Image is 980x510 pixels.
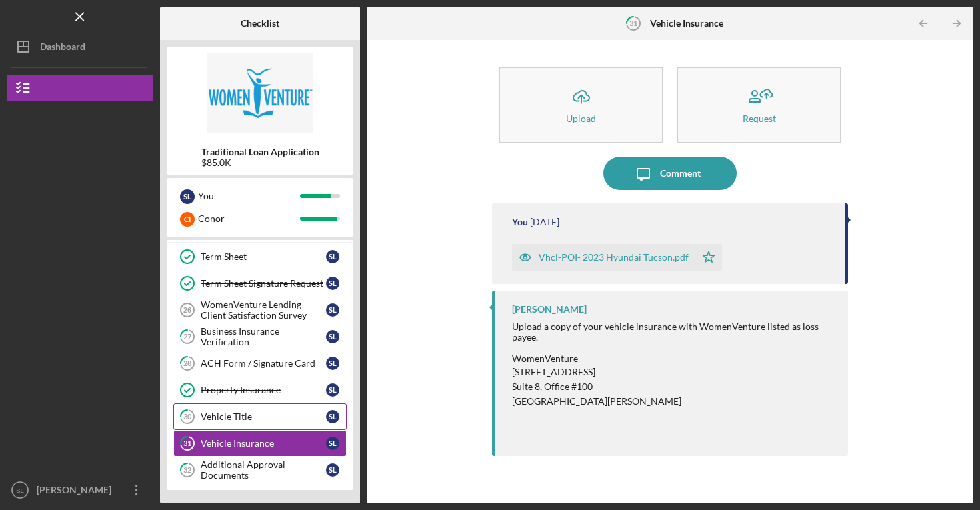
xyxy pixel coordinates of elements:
a: Term SheetSL [173,243,347,270]
div: Request [743,113,776,123]
tspan: 27 [183,333,192,341]
div: [PERSON_NAME] [512,304,587,315]
a: 32Additional Approval DocumentsSL [173,457,347,483]
button: Comment [603,157,737,190]
div: ACH Form / Signature Card [201,358,326,369]
div: WomenVenture [512,353,835,364]
div: Conor [198,207,300,230]
button: Upload [499,67,663,143]
div: S L [326,410,339,423]
tspan: 28 [183,359,191,368]
p: [GEOGRAPHIC_DATA][PERSON_NAME] [512,394,835,409]
a: 31Vehicle InsuranceSL [173,430,347,457]
text: SL [16,487,24,494]
div: Term Sheet [201,251,326,262]
a: 30Vehicle TitleSL [173,403,347,430]
button: Request [677,67,841,143]
div: Comment [660,157,701,190]
time: 2025-08-20 20:53 [530,217,559,227]
button: Vhcl-POI- 2023 Hyundai Tucson.pdf [512,244,722,271]
b: Traditional Loan Application [201,147,319,157]
p: [STREET_ADDRESS] [512,365,835,379]
tspan: 31 [183,439,191,448]
p: Suite 8, Office #100 [512,379,835,394]
div: S L [326,437,339,450]
div: S L [180,189,195,204]
div: Property Insurance [201,385,326,395]
b: Vehicle Insurance [650,18,723,29]
div: S L [326,277,339,290]
div: Upload a copy of your vehicle insurance with WomenVenture listed as loss payee. [512,321,835,343]
div: S L [326,463,339,477]
div: Business Insurance Verification [201,326,326,347]
div: You [512,217,528,227]
div: C I [180,212,195,227]
a: Property InsuranceSL [173,377,347,403]
div: $85.0K [201,157,319,168]
button: SL[PERSON_NAME] [7,477,153,503]
div: S L [326,383,339,397]
div: WomenVenture Lending Client Satisfaction Survey [201,299,326,321]
tspan: 26 [183,306,191,314]
tspan: 31 [629,19,637,27]
tspan: 30 [183,413,192,421]
div: S L [326,357,339,370]
a: 28ACH Form / Signature CardSL [173,350,347,377]
b: Checklist [241,18,279,29]
tspan: 32 [183,466,191,475]
a: Term Sheet Signature RequestSL [173,270,347,297]
img: Product logo [167,53,353,133]
div: Term Sheet Signature Request [201,278,326,289]
button: Dashboard [7,33,153,60]
div: You [198,185,300,207]
div: Additional Approval Documents [201,459,326,481]
a: 26WomenVenture Lending Client Satisfaction SurveySL [173,297,347,323]
div: S L [326,250,339,263]
div: S L [326,330,339,343]
div: Vhcl-POI- 2023 Hyundai Tucson.pdf [539,252,689,263]
div: Upload [566,113,596,123]
div: S L [326,303,339,317]
a: 27Business Insurance VerificationSL [173,323,347,350]
div: [PERSON_NAME] [33,477,120,507]
div: Vehicle Title [201,411,326,422]
div: Vehicle Insurance [201,438,326,449]
div: Dashboard [40,33,85,63]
